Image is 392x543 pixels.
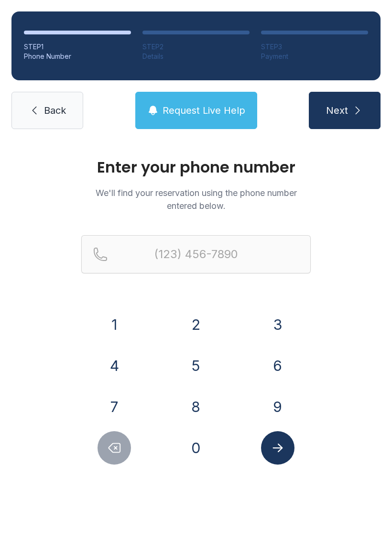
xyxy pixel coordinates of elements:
[261,390,294,424] button: 9
[261,308,294,341] button: 3
[81,235,311,273] input: Reservation phone number
[81,186,311,212] p: We'll find your reservation using the phone number entered below.
[179,349,213,382] button: 5
[261,349,294,382] button: 6
[142,42,250,52] div: STEP 2
[261,52,368,61] div: Payment
[44,104,66,117] span: Back
[98,390,131,424] button: 7
[142,52,250,61] div: Details
[163,104,245,117] span: Request Live Help
[179,308,213,341] button: 2
[261,42,368,52] div: STEP 3
[98,431,131,465] button: Delete number
[98,349,131,382] button: 4
[261,431,294,465] button: Submit lookup form
[81,160,311,175] h1: Enter your phone number
[179,431,213,465] button: 0
[24,52,131,61] div: Phone Number
[24,42,131,52] div: STEP 1
[326,104,348,117] span: Next
[98,308,131,341] button: 1
[179,390,213,424] button: 8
